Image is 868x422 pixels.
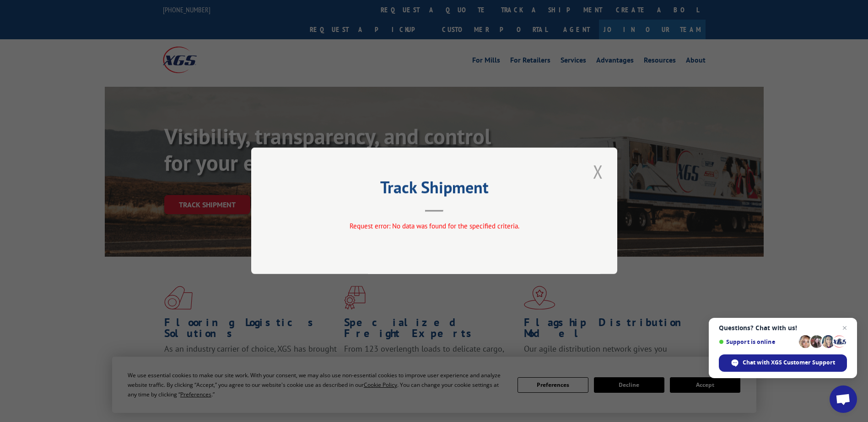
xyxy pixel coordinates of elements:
[719,324,847,332] span: Questions? Chat with us!
[349,222,519,231] span: Request error: No data was found for the specified criteria.
[590,159,606,184] button: Close modal
[830,385,857,413] a: Open chat
[719,354,847,372] span: Chat with XGS Customer Support
[297,181,571,198] h2: Track Shipment
[743,359,835,367] span: Chat with XGS Customer Support
[719,338,796,345] span: Support is online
